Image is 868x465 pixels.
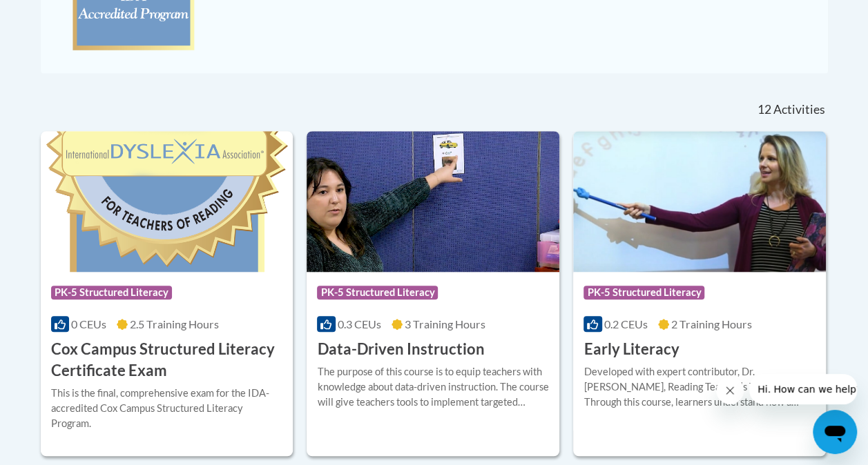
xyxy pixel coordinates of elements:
[716,377,744,404] iframe: Close message
[307,131,559,455] a: Course LogoPK-5 Structured Literacy0.3 CEUs3 Training Hours Data-Driven InstructionThe purpose of...
[8,10,112,21] span: Hi. How can we help?
[51,339,283,382] h3: Cox Campus Structured Literacy Certificate Exam
[338,317,381,330] span: 0.3 CEUs
[130,317,219,330] span: 2.5 Training Hours
[584,286,704,299] span: PK-5 Structured Literacy
[584,364,816,410] div: Developed with expert contributor, Dr. [PERSON_NAME], Reading Teacherʹs Top Ten Tools. Through th...
[405,317,485,330] span: 3 Training Hours
[41,131,293,272] img: Course Logo
[773,102,825,117] span: Activities
[317,286,438,299] span: PK-5 Structured Literacy
[749,374,857,404] iframe: Message from company
[813,410,857,454] iframe: Button to launch messaging window
[671,317,752,330] span: 2 Training Hours
[51,386,283,431] div: This is the final, comprehensive exam for the IDA-accredited Cox Campus Structured Literacy Program.
[604,317,648,330] span: 0.2 CEUs
[573,131,826,455] a: Course LogoPK-5 Structured Literacy0.2 CEUs2 Training Hours Early LiteracyDeveloped with expert c...
[757,102,771,117] span: 12
[317,364,549,410] div: The purpose of this course is to equip teachers with knowledge about data-driven instruction. The...
[41,131,293,455] a: Course LogoPK-5 Structured Literacy0 CEUs2.5 Training Hours Cox Campus Structured Literacy Certif...
[51,286,172,299] span: PK-5 Structured Literacy
[307,131,559,272] img: Course Logo
[317,339,484,360] h3: Data-Driven Instruction
[573,131,826,272] img: Course Logo
[71,317,106,330] span: 0 CEUs
[584,339,679,360] h3: Early Literacy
